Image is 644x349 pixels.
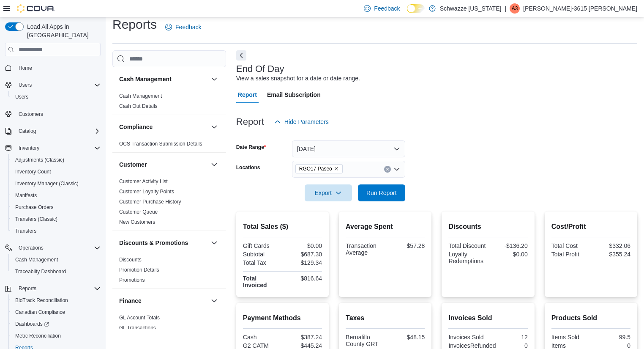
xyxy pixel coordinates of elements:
[8,91,104,103] button: Users
[523,3,637,14] p: [PERSON_NAME]-3615 [PERSON_NAME]
[19,128,36,135] span: Catalog
[175,23,201,31] span: Feedback
[310,184,347,201] span: Export
[346,313,425,323] h2: Taxes
[2,125,104,137] button: Catalog
[440,3,502,14] p: Schwazze [US_STATE]
[238,86,257,103] span: Report
[119,277,145,283] span: Promotions
[209,296,219,306] button: Finance
[592,334,630,341] div: 99.5
[284,275,322,282] div: $816.64
[15,80,35,90] button: Users
[119,141,202,147] a: OCS Transaction Submission Details
[284,259,322,266] div: $129.34
[393,166,400,173] button: Open list of options
[510,3,520,14] div: Adrianna-3615 Lerma
[15,109,101,119] span: Customers
[119,140,202,147] span: OCS Transaction Submission Details
[19,145,39,151] span: Inventory
[284,342,322,349] div: $445.24
[346,242,384,256] div: Transaction Average
[284,242,322,249] div: $0.00
[2,79,104,91] button: Users
[119,75,207,83] button: Cash Management
[12,167,55,177] a: Inventory Count
[15,216,57,223] span: Transfers (Classic)
[592,242,630,249] div: $332.06
[112,139,226,152] div: Compliance
[8,166,104,178] button: Inventory Count
[448,242,486,249] div: Total Discount
[19,65,32,71] span: Home
[271,113,332,130] button: Hide Parameters
[12,202,101,212] span: Purchase Orders
[15,126,39,136] button: Catalog
[112,176,226,231] div: Customer
[8,201,104,213] button: Purchase Orders
[292,140,405,157] button: [DATE]
[15,63,35,73] a: Home
[284,334,322,341] div: $387.24
[12,331,64,341] a: Metrc Reconciliation
[119,256,142,263] span: Discounts
[209,238,219,248] button: Discounts & Promotions
[448,334,486,341] div: Invoices Sold
[209,122,219,132] button: Compliance
[209,74,219,84] button: Cash Management
[12,226,101,236] span: Transfers
[15,333,61,339] span: Metrc Reconciliation
[15,204,54,211] span: Purchase Orders
[162,19,205,36] a: Feedback
[8,294,104,306] button: BioTrack Reconciliation
[2,283,104,294] button: Reports
[243,334,281,341] div: Cash
[12,179,101,189] span: Inventory Manager (Classic)
[2,242,104,254] button: Operations
[119,257,142,263] a: Discounts
[236,74,360,83] div: View a sales snapshot for a date or date range.
[490,242,528,249] div: -$136.20
[592,251,630,258] div: $355.24
[2,142,104,154] button: Inventory
[15,268,66,275] span: Traceabilty Dashboard
[12,267,101,277] span: Traceabilty Dashboard
[119,199,181,205] a: Customer Purchase History
[236,117,264,127] h3: Report
[119,277,145,283] a: Promotions
[209,159,219,170] button: Customer
[17,4,55,13] img: Cova
[15,180,79,187] span: Inventory Manager (Classic)
[12,155,68,165] a: Adjustments (Classic)
[8,318,104,330] a: Dashboards
[15,93,28,100] span: Users
[15,283,40,294] button: Reports
[551,251,589,258] div: Total Profit
[243,342,281,349] div: G2 CATM
[12,307,68,317] a: Canadian Compliance
[15,283,101,294] span: Reports
[243,313,322,323] h2: Payment Methods
[119,103,158,109] a: Cash Out Details
[119,267,159,273] a: Promotion Details
[119,179,168,184] a: Customer Activity List
[15,80,101,90] span: Users
[119,103,158,110] span: Cash Out Details
[112,255,226,289] div: Discounts & Promotions
[119,160,207,169] button: Customer
[551,334,589,341] div: Items Sold
[12,155,101,165] span: Adjustments (Classic)
[112,313,226,336] div: Finance
[119,123,207,131] button: Compliance
[284,251,322,258] div: $687.30
[119,325,156,331] a: GL Transactions
[119,239,188,247] h3: Discounts & Promotions
[305,184,352,201] button: Export
[119,123,153,131] h3: Compliance
[15,243,101,253] span: Operations
[448,251,486,264] div: Loyalty Redemptions
[19,285,36,292] span: Reports
[112,16,157,33] h1: Reports
[12,255,101,265] span: Cash Management
[15,126,101,136] span: Catalog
